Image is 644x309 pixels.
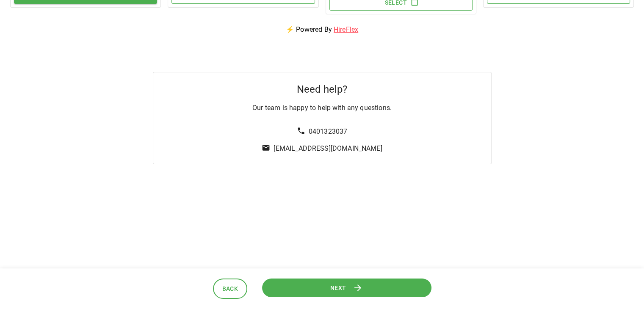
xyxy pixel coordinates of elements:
[309,127,348,137] p: 0401323037
[213,279,248,299] button: Back
[334,25,358,33] a: HireFlex
[274,144,382,152] a: [EMAIL_ADDRESS][DOMAIN_NAME]
[259,278,434,298] button: Next
[329,282,346,293] span: Next
[252,103,392,113] p: Our team is happy to help with any questions.
[276,14,368,45] p: ⚡ Powered By
[297,83,347,96] h5: Need help?
[222,284,238,294] span: Back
